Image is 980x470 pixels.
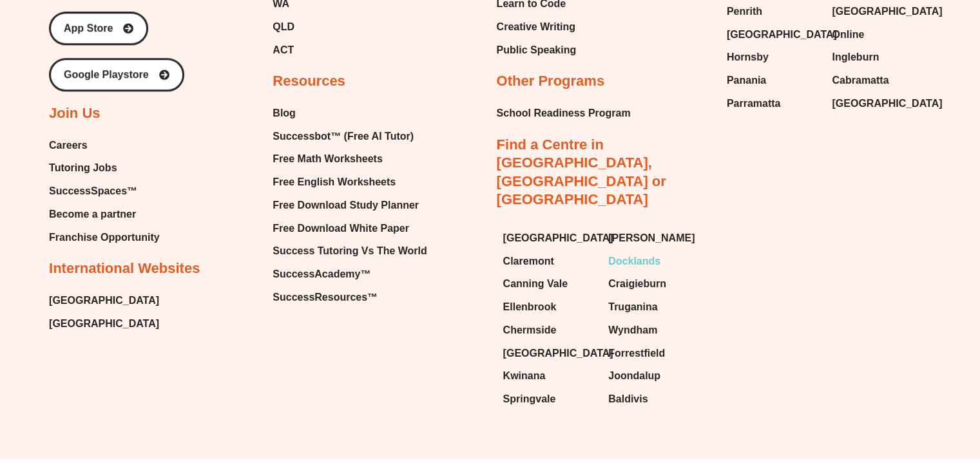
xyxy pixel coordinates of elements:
[503,321,596,340] a: Chermside
[832,48,879,67] span: Ingleburn
[273,288,378,307] span: SuccessResources™
[832,94,942,113] span: [GEOGRAPHIC_DATA]
[503,274,568,294] span: Canning Vale
[497,17,575,37] span: Creative Writing
[49,158,117,178] span: Tutoring Jobs
[503,229,596,248] a: [GEOGRAPHIC_DATA]
[64,70,149,80] span: Google Playstore
[273,219,409,238] span: Free Download White Paper
[608,274,666,294] span: Craigieburn
[49,136,160,155] a: Careers
[503,390,596,409] a: Springvale
[49,205,136,224] span: Become a partner
[727,48,769,67] span: Hornsby
[273,127,427,146] a: Successbot™ (Free AI Tutor)
[273,41,383,60] a: ACT
[727,2,762,21] span: Penrith
[503,297,596,317] a: Ellenbrook
[273,149,427,169] a: Free Math Worksheets
[273,72,345,91] h2: Resources
[49,12,148,45] a: App Store
[497,41,577,60] a: Public Speaking
[503,321,557,340] span: Chermside
[832,48,925,67] a: Ingleburn
[497,17,577,37] a: Creative Writing
[273,173,396,192] span: Free English Worksheets
[273,219,427,238] a: Free Download White Paper
[49,136,88,155] span: Careers
[273,17,294,37] span: QLD
[49,182,137,201] span: SuccessSpaces™
[608,229,701,248] a: [PERSON_NAME]
[608,297,701,317] a: Truganina
[503,390,556,409] span: Springvale
[503,297,557,317] span: Ellenbrook
[608,297,657,317] span: Truganina
[49,182,160,201] a: SuccessSpaces™
[832,2,925,21] a: [GEOGRAPHIC_DATA]
[273,104,296,123] span: Blog
[727,2,820,21] a: Penrith
[608,390,701,409] a: Baldivis
[503,252,554,271] span: Claremont
[503,366,546,386] span: Kwinana
[503,344,613,363] span: [GEOGRAPHIC_DATA]
[503,229,613,248] span: [GEOGRAPHIC_DATA]
[727,94,820,113] a: Parramatta
[273,196,427,215] a: Free Download Study Planner
[832,25,864,44] span: Online
[765,325,980,470] iframe: Chat Widget
[273,127,414,146] span: Successbot™ (Free AI Tutor)
[608,344,665,363] span: Forrestfield
[497,104,631,123] a: School Readiness Program
[608,321,701,340] a: Wyndham
[608,344,701,363] a: Forrestfield
[608,252,660,271] span: Docklands
[608,229,695,248] span: [PERSON_NAME]
[727,25,820,44] a: [GEOGRAPHIC_DATA]
[49,158,160,178] a: Tutoring Jobs
[727,48,820,67] a: Hornsby
[49,104,100,123] h2: Join Us
[49,314,159,334] a: [GEOGRAPHIC_DATA]
[49,228,160,247] a: Franchise Opportunity
[832,71,889,90] span: Cabramatta
[503,366,596,386] a: Kwinana
[273,104,427,123] a: Blog
[503,344,596,363] a: [GEOGRAPHIC_DATA]
[273,173,427,192] a: Free English Worksheets
[832,94,925,113] a: [GEOGRAPHIC_DATA]
[608,366,701,386] a: Joondalup
[64,23,113,33] span: App Store
[273,196,419,215] span: Free Download Study Planner
[273,241,427,261] a: Success Tutoring Vs The World
[49,291,159,310] a: [GEOGRAPHIC_DATA]
[497,136,666,208] a: Find a Centre in [GEOGRAPHIC_DATA], [GEOGRAPHIC_DATA] or [GEOGRAPHIC_DATA]
[727,71,766,90] span: Panania
[832,25,925,44] a: Online
[608,366,660,386] span: Joondalup
[608,274,701,294] a: Craigieburn
[497,72,605,91] h2: Other Programs
[273,265,370,284] span: SuccessAcademy™
[727,94,781,113] span: Parramatta
[608,252,701,271] a: Docklands
[832,71,925,90] a: Cabramatta
[273,265,427,284] a: SuccessAcademy™
[503,252,596,271] a: Claremont
[273,17,383,37] a: QLD
[832,2,942,21] span: [GEOGRAPHIC_DATA]
[49,259,200,278] h2: International Websites
[608,390,648,409] span: Baldivis
[49,58,184,91] a: Google Playstore
[727,71,820,90] a: Panania
[49,205,160,224] a: Become a partner
[273,149,382,169] span: Free Math Worksheets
